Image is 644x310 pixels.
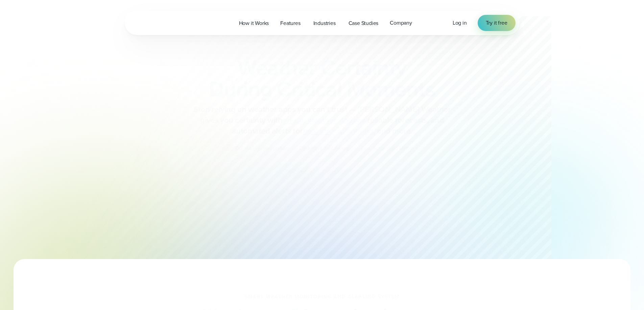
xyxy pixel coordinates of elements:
span: Case Studies [349,19,379,27]
a: Try it free [478,15,516,31]
span: How it Works [239,19,269,27]
span: Company [390,19,412,27]
span: Industries [313,19,336,27]
span: Try it free [486,19,507,27]
span: Log in [453,19,467,27]
span: Features [280,19,300,27]
a: How it Works [233,16,275,30]
a: Case Studies [343,16,384,30]
a: Log in [453,19,467,27]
